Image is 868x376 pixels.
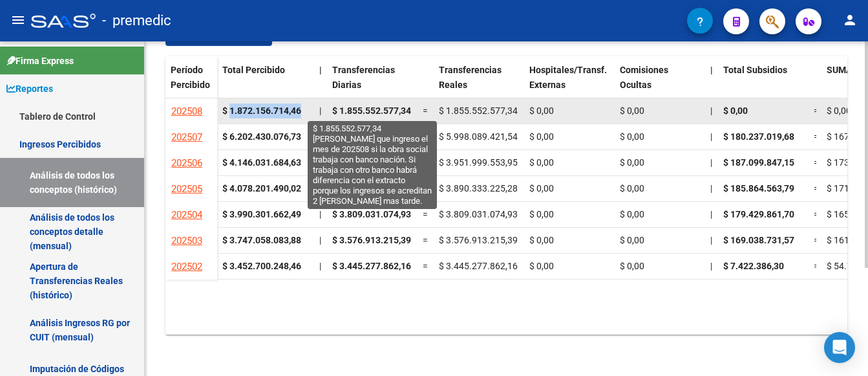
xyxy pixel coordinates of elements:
span: = [814,105,819,116]
span: = [423,209,428,219]
span: $ 3.445.277.862,16 [332,261,411,271]
datatable-header-cell: Total Percibido [217,56,314,111]
span: | [319,261,321,271]
span: $ 3.809.031.074,93 [439,209,518,219]
span: $ 0,00 [620,183,644,194]
span: $ 3.576.913.215,39 [332,235,411,245]
span: $ 3.951.999.553,95 [439,157,518,168]
span: Total Percibido [222,65,285,75]
span: = [423,235,428,245]
span: | [319,157,321,168]
span: $ 3.890.333.225,28 [439,183,518,194]
span: = [423,261,428,271]
span: $ 0,00 [529,183,554,194]
span: Comisiones Ocultas [620,65,668,90]
span: SUMA [827,65,852,75]
span: $ 0,00 [620,261,644,271]
span: $ 7.422.386,30 [723,261,784,271]
span: | [710,105,712,116]
span: = [814,183,819,194]
span: 202502 [171,261,202,272]
span: = [814,157,819,168]
mat-icon: menu [10,12,26,28]
span: | [710,209,712,219]
span: $ 0,00 [723,105,748,116]
datatable-header-cell: Transferencias Reales [434,56,524,111]
span: | [710,131,712,142]
span: | [710,65,713,75]
strong: $ 4.078.201.490,02 [222,183,301,194]
span: $ 0,00 [620,235,644,245]
span: $ 0,00 [620,105,644,116]
span: $ 0,00 [529,105,554,116]
span: $ 0,00 [529,131,554,142]
datatable-header-cell: Hospitales/Transf. Externas [524,56,615,111]
div: Open Intercom Messenger [824,332,855,363]
span: - premedic [102,6,171,35]
span: $ 3.890.333.225,28 [332,183,411,194]
span: Reportes [6,82,53,96]
span: $ 0,00 [620,209,644,219]
span: $ 3.951.999.553,95 [332,157,411,168]
span: = [423,105,428,116]
span: | [710,261,712,271]
span: $ 180.237.019,68 [723,131,794,142]
span: $ 185.864.563,79 [723,183,794,194]
span: $ 169.038.731,57 [723,235,794,245]
datatable-header-cell: Transferencias Diarias [327,56,418,111]
span: 202507 [171,131,202,143]
span: = [814,261,819,271]
datatable-header-cell: Comisiones Ocultas [615,56,705,111]
span: $ 5.998.089.421,54 [439,131,518,142]
span: $ 0,00 [827,105,851,116]
span: $ 1.855.552.577,34 [439,105,518,116]
mat-icon: person [842,12,858,28]
span: $ 0,00 [529,209,554,219]
span: $ 0,00 [529,235,554,245]
span: Período Percibido [171,65,210,90]
span: $ 179.429.861,70 [723,209,794,219]
span: = [423,131,428,142]
span: $ 3.576.913.215,39 [439,235,518,245]
strong: $ 3.747.058.083,88 [222,235,301,245]
span: $ 0,00 [620,157,644,168]
span: 202506 [171,157,202,169]
span: = [814,235,819,245]
strong: $ 3.990.301.662,49 [222,209,301,219]
span: | [319,209,321,219]
span: Firma Express [6,54,74,68]
span: = [423,183,428,194]
span: | [319,235,321,245]
span: $ 3.445.277.862,16 [439,261,518,271]
span: Transferencias Reales [439,65,502,90]
span: | [319,65,322,75]
span: $ 0,00 [529,261,554,271]
strong: $ 1.872.156.714,46 [222,105,301,116]
span: | [710,183,712,194]
span: | [319,105,321,116]
datatable-header-cell: | [705,56,718,111]
datatable-header-cell: | [314,56,327,111]
span: | [319,183,321,194]
span: | [710,235,712,245]
span: = [423,157,428,168]
span: Transferencias Diarias [332,65,395,90]
span: $ 1.855.552.577,34 [332,105,411,116]
span: $ 0,00 [529,157,554,168]
span: 202504 [171,209,202,221]
span: $ 5.998.089.421,54 [332,131,411,142]
span: $ 3.809.031.074,93 [332,209,411,219]
span: $ 187.099.847,15 [723,157,794,168]
datatable-header-cell: Total Subsidios [718,56,809,111]
span: 202505 [171,183,202,195]
span: 202508 [171,105,202,117]
span: Hospitales/Transf. Externas [529,65,607,90]
span: = [814,209,819,219]
strong: $ 3.452.700.248,46 [222,261,301,271]
span: | [319,131,321,142]
strong: $ 4.146.031.684,63 [222,157,301,168]
span: 202503 [171,235,202,247]
span: $ 0,00 [620,131,644,142]
span: Total Subsidios [723,65,787,75]
datatable-header-cell: Período Percibido [165,56,217,111]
